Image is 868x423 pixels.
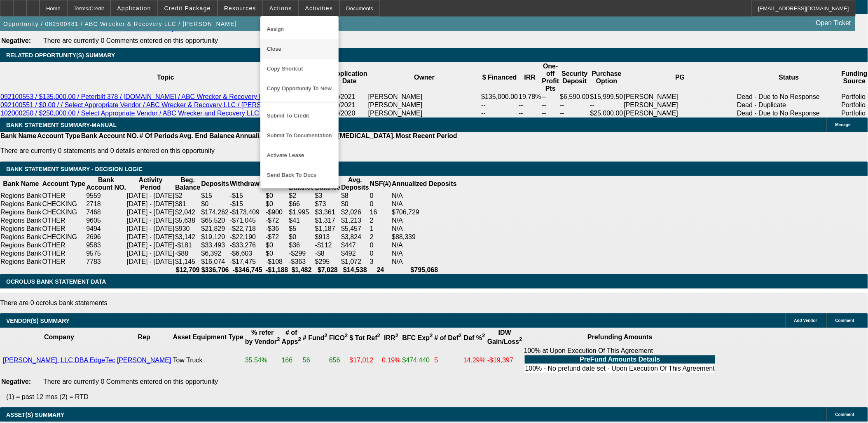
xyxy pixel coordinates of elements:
span: Copy Shortcut [267,64,332,74]
span: Assign [267,24,332,34]
span: Close [267,44,332,54]
span: Submit To Credit [267,111,332,121]
span: Submit To Documentation [267,131,332,141]
span: Send Back To Docs [267,170,332,180]
span: Copy Opportunity To New [267,85,332,92]
span: Activate Lease [267,150,332,160]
